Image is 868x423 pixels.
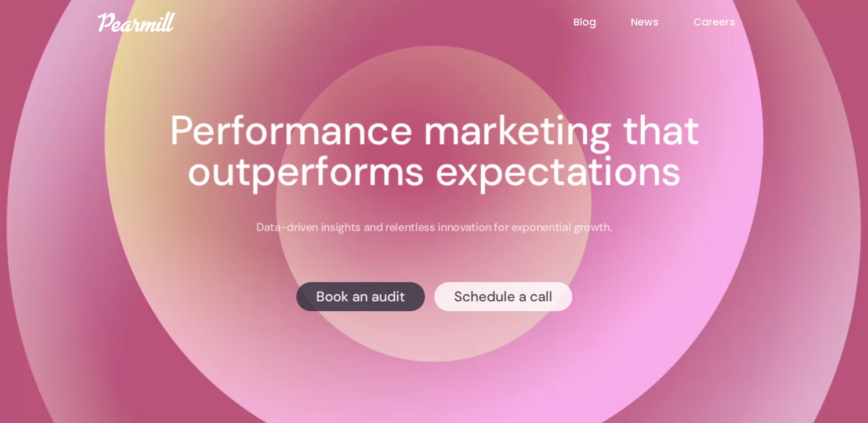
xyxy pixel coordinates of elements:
p: Data-driven insights and relentless innovation for exponential growth. [256,220,612,235]
a: Blog [573,14,631,30]
img: Pearmill logo [98,12,175,32]
a: News [631,14,693,30]
a: Careers [693,14,770,30]
h1: Performance marketing that outperforms expectations [107,111,761,192]
a: Schedule a call [434,282,572,311]
a: Book an audit [296,282,425,311]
